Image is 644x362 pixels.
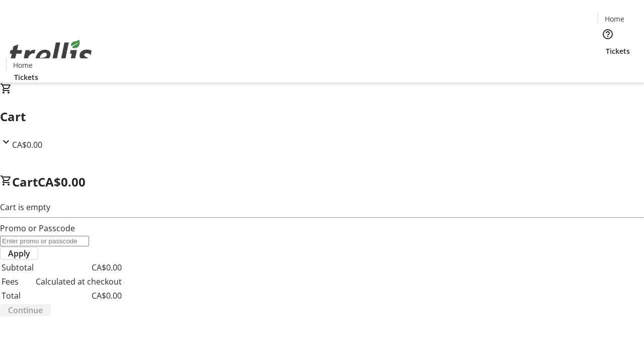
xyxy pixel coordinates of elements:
[12,139,42,150] span: CA$0.00
[1,261,34,274] td: Subtotal
[606,46,630,56] span: Tickets
[35,261,122,274] td: CA$0.00
[8,247,30,259] span: Apply
[7,60,39,70] a: Home
[598,46,638,56] a: Tickets
[598,14,630,24] a: Home
[38,173,86,190] span: CA$0.00
[35,289,122,302] td: CA$0.00
[598,24,618,44] button: Help
[1,289,34,302] td: Total
[14,72,38,82] span: Tickets
[6,29,96,79] img: Orient E2E Organization IbkTnu1oJc's Logo
[13,60,33,70] span: Home
[1,275,34,288] td: Fees
[35,275,122,288] td: Calculated at checkout
[598,56,618,76] button: Cart
[605,14,624,24] span: Home
[6,72,46,82] a: Tickets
